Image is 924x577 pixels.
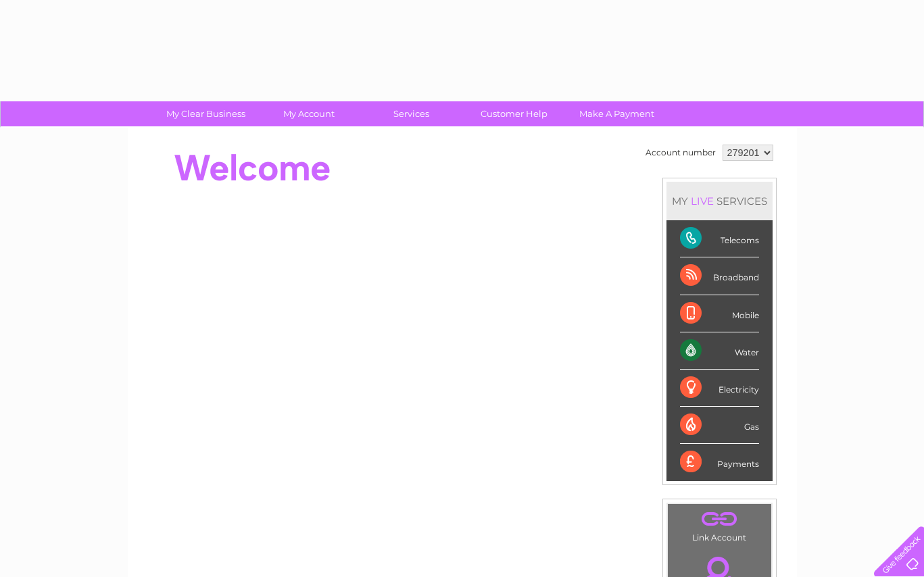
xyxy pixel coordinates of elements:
a: Make A Payment [561,101,673,126]
a: My Clear Business [150,101,262,126]
td: Account number [642,141,719,164]
div: Electricity [680,370,759,407]
div: Broadband [680,257,759,295]
div: Payments [680,444,759,480]
a: Services [356,101,467,126]
div: MY SERVICES [666,182,773,220]
div: Gas [680,407,759,444]
div: Water [680,332,759,370]
div: LIVE [688,195,716,207]
div: Mobile [680,295,759,332]
a: Customer Help [458,101,570,126]
td: Link Account [667,503,772,546]
a: . [671,507,768,531]
a: My Account [253,101,364,126]
div: Telecoms [680,220,759,257]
